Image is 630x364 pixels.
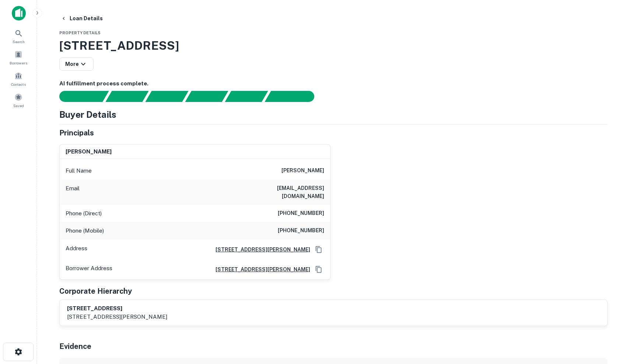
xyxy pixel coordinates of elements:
[2,69,35,89] a: Contacts
[313,264,324,275] button: Copy Address
[66,148,112,156] h6: [PERSON_NAME]
[145,91,188,102] div: Documents found, AI parsing details...
[2,90,35,110] a: Saved
[13,39,25,45] span: Search
[11,81,26,87] span: Contacts
[59,57,94,71] button: More
[210,245,310,254] a: [STREET_ADDRESS][PERSON_NAME]
[50,91,106,102] div: Sending borrower request to AI...
[66,226,104,235] p: Phone (Mobile)
[2,26,35,46] a: Search
[59,31,101,35] span: Property Details
[12,6,26,21] img: capitalize-icon.png
[59,286,132,297] h5: Corporate Hierarchy
[66,244,87,255] p: Address
[66,166,92,175] p: Full Name
[265,91,323,102] div: AI fulfillment process complete.
[313,244,324,255] button: Copy Address
[2,47,35,67] a: Borrowers
[593,305,630,340] iframe: Chat Widget
[59,79,608,88] h6: AI fulfillment process complete.
[210,265,310,273] a: [STREET_ADDRESS][PERSON_NAME]
[66,209,102,218] p: Phone (Direct)
[281,166,324,175] h6: [PERSON_NAME]
[10,60,27,66] span: Borrowers
[236,184,324,200] h6: [EMAIL_ADDRESS][DOMAIN_NAME]
[105,91,148,102] div: Your request is received and processing...
[185,91,228,102] div: Principals found, AI now looking for contact information...
[59,127,94,138] h5: Principals
[66,184,80,200] p: Email
[278,209,324,218] h6: [PHONE_NUMBER]
[225,91,268,102] div: Principals found, still searching for contact information. This may take time...
[59,108,116,121] h4: Buyer Details
[13,103,24,109] span: Saved
[59,37,608,54] h3: [STREET_ADDRESS]
[67,304,167,313] h6: [STREET_ADDRESS]
[59,341,91,352] h5: Evidence
[67,312,167,321] p: [STREET_ADDRESS][PERSON_NAME]
[278,226,324,235] h6: [PHONE_NUMBER]
[58,12,106,25] button: Loan Details
[66,264,112,275] p: Borrower Address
